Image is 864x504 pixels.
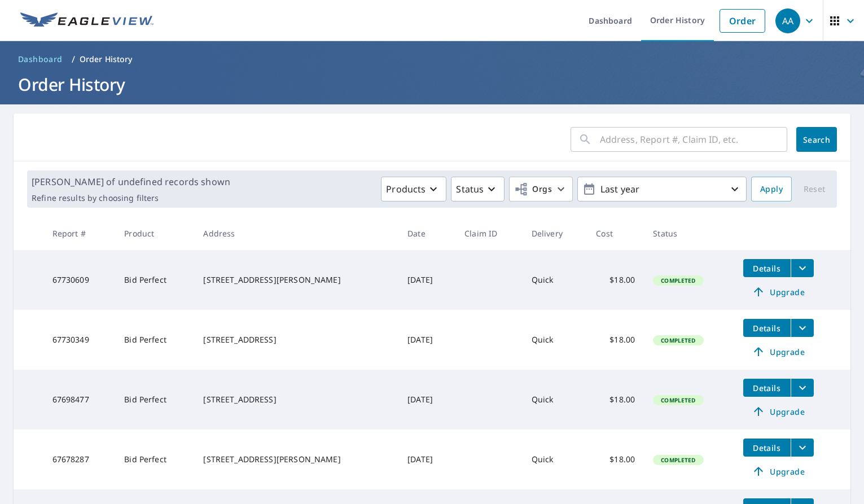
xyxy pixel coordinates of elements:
span: Apply [760,182,783,196]
p: Last year [596,179,728,199]
span: Details [750,383,784,393]
span: Upgrade [750,405,807,418]
td: 67730609 [43,250,116,310]
th: Date [398,217,455,250]
a: Dashboard [14,50,67,68]
button: Status [451,177,505,201]
button: Apply [751,177,792,201]
td: Bid Perfect [115,370,194,430]
td: $18.00 [587,370,644,430]
th: Delivery [523,217,587,250]
button: filesDropdownBtn-67698477 [791,379,814,397]
th: Status [644,217,734,250]
span: Dashboard [18,54,63,65]
div: [STREET_ADDRESS][PERSON_NAME] [203,454,389,465]
td: Bid Perfect [115,250,194,310]
p: Products [386,182,426,196]
span: Upgrade [750,345,807,358]
span: Details [750,263,784,274]
p: Order History [80,54,133,65]
button: filesDropdownBtn-67678287 [791,439,814,457]
span: Upgrade [750,464,807,478]
td: 67678287 [43,430,116,489]
div: AA [775,8,800,33]
span: Completed [654,396,702,404]
button: detailsBtn-67730349 [743,319,791,337]
span: Orgs [514,182,552,196]
p: Refine results by choosing filters [32,193,230,203]
p: Status [456,182,484,196]
button: Products [381,177,446,201]
a: Upgrade [743,283,814,301]
td: 67730349 [43,310,116,370]
li: / [72,52,75,66]
td: Quick [523,250,587,310]
td: [DATE] [398,310,455,370]
span: Details [750,442,784,453]
span: Completed [654,336,702,344]
p: [PERSON_NAME] of undefined records shown [32,175,230,189]
input: Address, Report #, Claim ID, etc. [600,124,787,155]
button: filesDropdownBtn-67730349 [791,319,814,337]
button: Search [796,127,837,152]
button: detailsBtn-67678287 [743,439,791,457]
td: Quick [523,310,587,370]
span: Completed [654,456,702,464]
span: Search [805,134,828,145]
span: Upgrade [750,285,807,299]
span: Completed [654,277,702,284]
div: [STREET_ADDRESS] [203,334,389,345]
a: Upgrade [743,462,814,480]
td: [DATE] [398,430,455,489]
h1: Order History [14,73,850,96]
td: Quick [523,430,587,489]
td: $18.00 [587,250,644,310]
div: [STREET_ADDRESS][PERSON_NAME] [203,274,389,286]
button: Last year [577,177,747,201]
a: Order [720,9,765,33]
button: Orgs [509,177,573,201]
nav: breadcrumb [14,50,850,68]
th: Report # [43,217,116,250]
span: Details [750,323,784,334]
button: detailsBtn-67698477 [743,379,791,397]
button: detailsBtn-67730609 [743,259,791,277]
td: Bid Perfect [115,310,194,370]
td: Quick [523,370,587,430]
img: EV Logo [20,12,153,29]
a: Upgrade [743,343,814,361]
td: 67698477 [43,370,116,430]
td: $18.00 [587,430,644,489]
th: Cost [587,217,644,250]
button: filesDropdownBtn-67730609 [791,259,814,277]
td: Bid Perfect [115,430,194,489]
td: $18.00 [587,310,644,370]
td: [DATE] [398,250,455,310]
th: Claim ID [455,217,523,250]
div: [STREET_ADDRESS] [203,394,389,405]
th: Product [115,217,194,250]
a: Upgrade [743,402,814,420]
td: [DATE] [398,370,455,430]
th: Address [194,217,398,250]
